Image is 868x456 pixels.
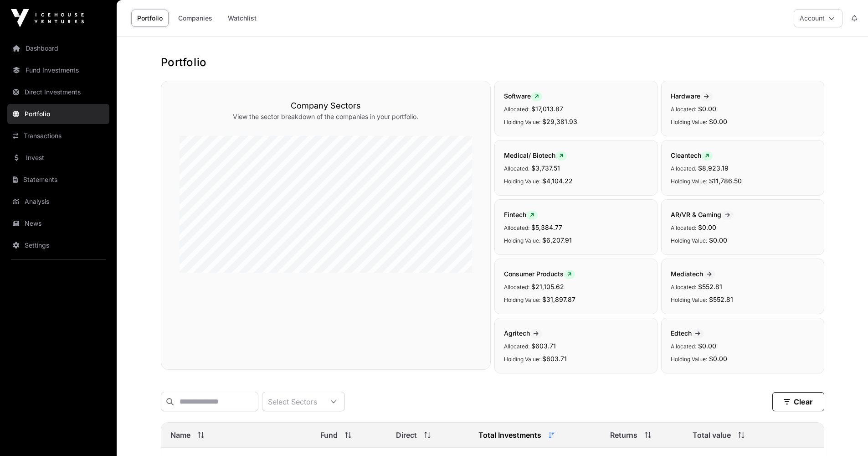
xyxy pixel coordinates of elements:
span: Allocated: [504,106,529,113]
span: Holding Value: [671,356,707,363]
span: Allocated: [504,165,529,172]
span: Allocated: [671,343,696,350]
span: $603.71 [542,355,567,363]
span: Cleantech [671,151,713,159]
span: Total value [693,430,731,440]
span: Hardware [671,92,713,100]
span: $6,207.91 [542,236,572,244]
img: Icehouse Ventures Logo [11,9,84,27]
span: Fund [320,430,338,440]
span: Software [504,92,542,100]
span: Holding Value: [504,178,540,185]
div: Select Sectors [262,392,323,411]
button: Account [794,9,842,27]
span: AR/VR & Gaming [671,211,734,218]
span: $29,381.93 [542,118,577,125]
span: Allocated: [671,284,696,290]
span: Allocated: [504,343,529,350]
span: $0.00 [698,105,716,113]
span: $17,013.87 [531,105,563,113]
span: Consumer Products [504,270,575,278]
span: $0.00 [709,236,727,244]
span: $21,105.62 [531,283,564,290]
span: $0.00 [698,342,716,350]
p: View the sector breakdown of the companies in your portfolio. [180,112,472,121]
span: Agritech [504,329,542,337]
span: Allocated: [504,284,529,290]
a: Invest [7,148,109,168]
span: Holding Value: [504,296,540,303]
span: Allocated: [671,165,696,172]
a: Dashboard [7,38,109,58]
span: Edtech [671,329,704,337]
span: Fintech [504,211,538,218]
iframe: Chat Widget [822,412,868,456]
span: Name [170,430,190,440]
span: Allocated: [671,106,696,113]
span: $603.71 [531,342,556,350]
span: $5,384.77 [531,223,562,231]
a: Direct Investments [7,82,109,102]
a: Analysis [7,192,109,212]
a: Companies [172,10,218,27]
a: Settings [7,235,109,255]
span: Holding Value: [671,237,707,244]
span: Allocated: [671,224,696,231]
span: $8,923.19 [698,164,729,172]
span: Mediatech [671,270,715,278]
span: $31,897.87 [542,295,575,303]
span: $0.00 [698,223,716,231]
a: Portfolio [131,10,169,27]
span: Medical/ Biotech [504,151,567,159]
h1: Portfolio [161,55,824,70]
a: Watchlist [222,10,262,27]
span: $11,786.50 [709,177,742,185]
span: $0.00 [709,118,727,125]
a: Transactions [7,126,109,146]
span: Holding Value: [671,119,707,125]
span: $552.81 [709,295,733,303]
span: Holding Value: [504,237,540,244]
span: Allocated: [504,224,529,231]
span: Holding Value: [671,296,707,303]
a: Fund Investments [7,60,109,80]
a: News [7,213,109,233]
span: Holding Value: [504,119,540,125]
span: Returns [610,430,637,440]
span: Holding Value: [504,356,540,363]
button: Clear [772,392,824,411]
h3: Company Sectors [180,99,472,112]
span: $552.81 [698,283,722,290]
span: $4,104.22 [542,177,573,185]
a: Portfolio [7,104,109,124]
span: $0.00 [709,355,727,363]
span: $3,737.51 [531,164,560,172]
span: Total Investments [478,430,541,440]
span: Holding Value: [671,178,707,185]
span: Direct [396,430,417,440]
a: Statements [7,170,109,190]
